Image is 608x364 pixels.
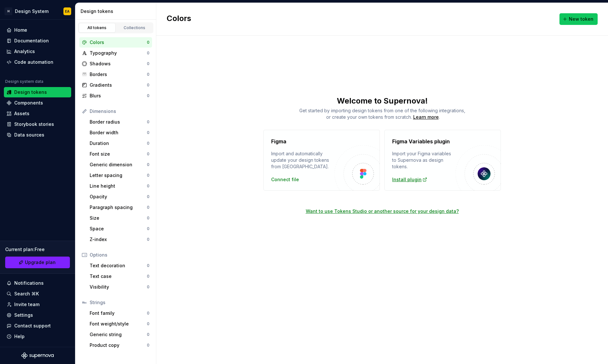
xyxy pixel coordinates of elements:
[147,61,149,66] div: 0
[14,89,47,95] div: Design tokens
[392,150,456,170] div: Import your Figma variables to Supernova as design tokens.
[156,96,608,106] div: Welcome to Supernova!
[147,205,149,210] div: 0
[4,289,71,299] button: Search ⌘K
[147,332,149,337] div: 0
[4,57,71,67] a: Code automation
[87,149,152,159] a: Font size0
[14,333,25,340] div: Help
[14,59,53,65] div: Code automation
[90,310,147,316] div: Font family
[147,237,149,242] div: 0
[87,308,152,318] a: Font family0
[25,259,56,266] span: Upgrade plan
[569,16,593,22] span: New token
[14,27,27,33] div: Home
[87,127,152,138] a: Border width0
[90,129,147,136] div: Border width
[147,173,149,178] div: 0
[147,119,149,125] div: 0
[147,162,149,167] div: 0
[90,262,147,269] div: Text decoration
[14,38,49,44] div: Documentation
[147,183,149,189] div: 0
[79,91,152,101] a: Blurs0
[14,48,35,55] div: Analytics
[14,132,44,138] div: Data sources
[147,343,149,348] div: 0
[90,119,147,125] div: Border radius
[65,9,70,14] div: EA
[5,7,12,15] div: H
[87,160,152,170] a: Generic dimension0
[4,87,71,97] a: Design tokens
[87,319,152,329] a: Font weight/style0
[87,282,152,292] a: Visibility0
[5,246,70,253] div: Current plan : Free
[21,352,54,359] svg: Supernova Logo
[90,172,147,179] div: Letter spacing
[147,263,149,268] div: 0
[147,93,149,98] div: 0
[79,80,152,90] a: Gradients0
[90,108,149,115] div: Dimensions
[90,50,147,56] div: Typography
[147,141,149,146] div: 0
[1,4,74,18] button: HDesign SystemEA
[14,323,51,329] div: Contact support
[90,61,147,67] div: Shadows
[271,176,299,183] button: Connect file
[14,312,33,318] div: Settings
[147,194,149,199] div: 0
[4,299,71,310] a: Invite team
[5,79,43,84] div: Design system data
[147,321,149,326] div: 0
[87,202,152,213] a: Paragraph spacing0
[14,291,39,297] div: Search ⌘K
[90,321,147,327] div: Font weight/style
[167,13,191,25] h2: Colors
[4,331,71,342] button: Help
[90,183,147,189] div: Line height
[4,119,71,129] a: Storybook stories
[392,176,427,183] a: Install plugin
[90,161,147,168] div: Generic dimension
[87,117,152,127] a: Border radius0
[87,260,152,271] a: Text decoration0
[79,48,152,58] a: Typography0
[87,271,152,281] a: Text case0
[87,138,152,149] a: Duration0
[118,25,151,30] div: Collections
[90,82,147,88] div: Gradients
[392,138,450,145] h4: Figma Variables plugin
[147,83,149,88] div: 0
[14,110,29,117] div: Assets
[147,40,149,45] div: 0
[87,224,152,234] a: Space0
[90,151,147,157] div: Font size
[90,140,147,147] div: Duration
[306,208,459,215] button: Want to use Tokens Studio or another source for your design data?
[147,151,149,157] div: 0
[87,213,152,223] a: Size0
[147,284,149,290] div: 0
[90,342,147,348] div: Product copy
[14,280,44,286] div: Notifications
[413,114,439,120] a: Learn more
[559,13,598,25] button: New token
[4,278,71,288] button: Notifications
[4,36,71,46] a: Documentation
[87,181,152,191] a: Line height0
[147,50,149,56] div: 0
[4,321,71,331] button: Contact support
[4,310,71,320] a: Settings
[4,130,71,140] a: Data sources
[147,226,149,231] div: 0
[87,192,152,202] a: Opacity0
[147,274,149,279] div: 0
